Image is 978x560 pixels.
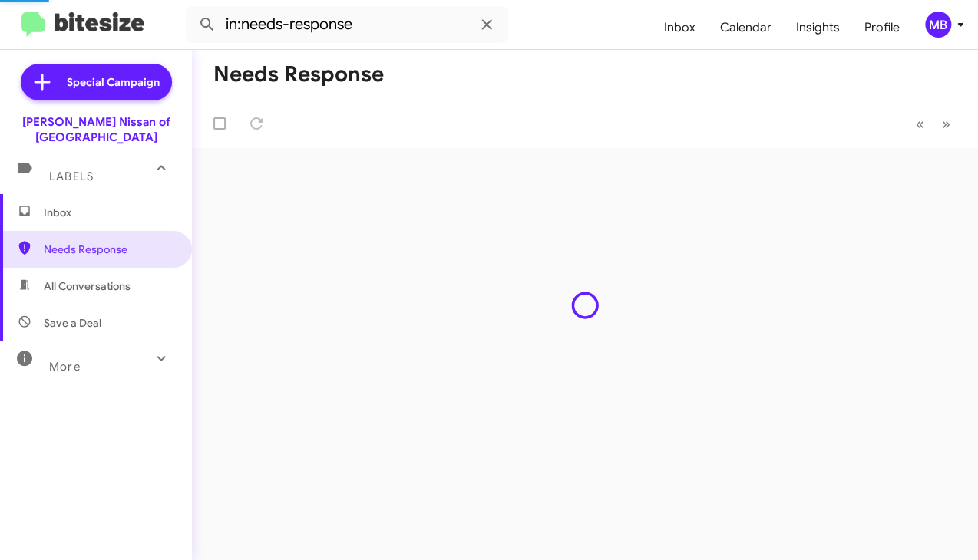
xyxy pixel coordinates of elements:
span: All Conversations [44,278,131,294]
span: Save a Deal [44,315,101,331]
h1: Needs Response [213,62,384,87]
a: Insights [784,5,852,50]
button: MB [912,12,961,38]
div: MB [925,12,951,38]
input: Search [186,6,508,43]
a: Calendar [708,5,784,50]
a: Inbox [652,5,708,50]
span: Needs Response [44,242,174,257]
span: Inbox [44,205,174,220]
span: More [49,360,81,374]
span: Labels [49,170,94,183]
span: » [942,114,950,133]
a: Special Campaign [21,64,172,100]
button: Next [933,108,960,140]
span: Special Campaign [67,74,160,90]
button: Previous [907,108,933,140]
a: Profile [852,5,912,50]
span: « [916,114,924,133]
nav: Page navigation example [907,108,960,140]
